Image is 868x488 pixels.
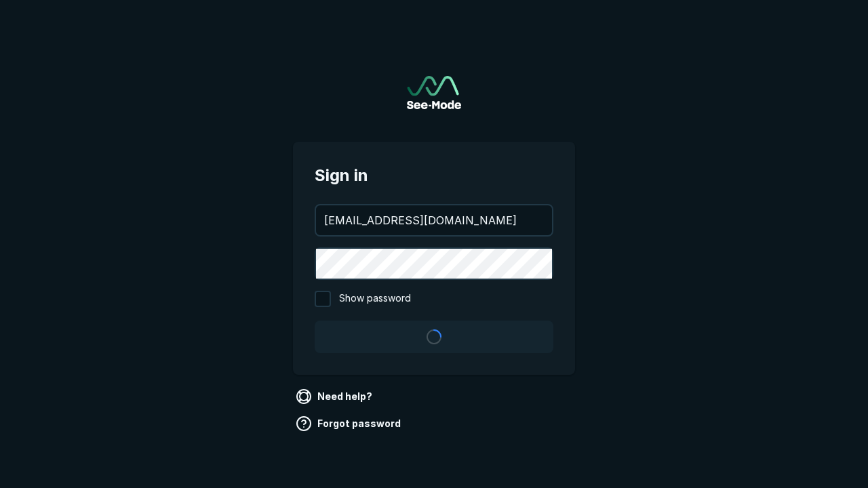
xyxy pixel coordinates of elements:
img: See-Mode Logo [407,76,461,109]
span: Sign in [315,163,553,188]
a: Go to sign in [407,76,461,109]
a: Forgot password [293,413,406,434]
input: your@email.com [316,205,552,235]
a: Need help? [293,386,378,407]
span: Show password [339,291,411,307]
